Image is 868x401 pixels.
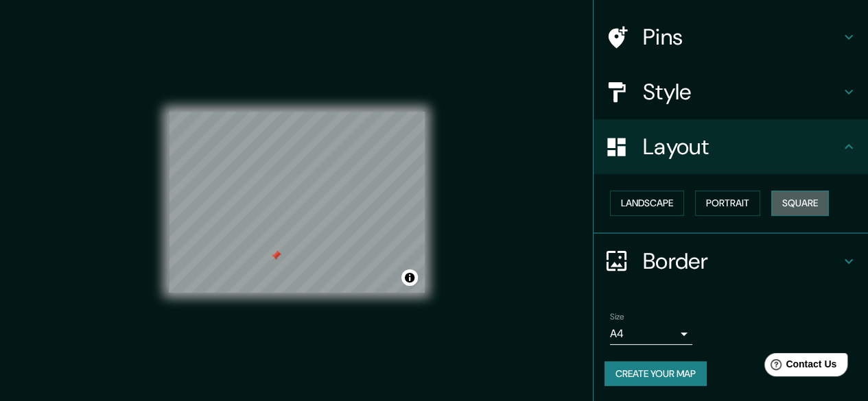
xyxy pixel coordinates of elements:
[643,247,841,275] h4: Border
[610,191,684,216] button: Landscape
[605,361,707,387] button: Create your map
[594,234,868,289] div: Border
[610,311,624,322] label: Size
[594,64,868,119] div: Style
[643,23,841,51] h4: Pins
[746,348,853,386] iframe: Help widget launcher
[610,323,692,345] div: A4
[594,10,868,64] div: Pins
[771,191,829,216] button: Square
[594,119,868,174] div: Layout
[401,269,418,286] button: Toggle attribution
[643,133,841,160] h4: Layout
[169,112,425,293] canvas: Map
[643,78,841,106] h4: Style
[695,191,760,216] button: Portrait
